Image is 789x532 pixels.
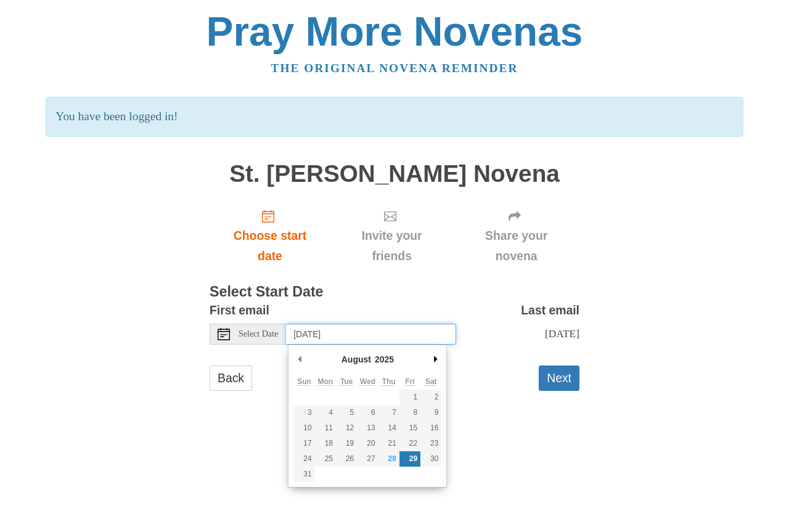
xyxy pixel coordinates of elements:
[340,350,373,369] div: August
[545,327,579,340] span: [DATE]
[405,377,414,386] abbr: Friday
[222,226,318,266] span: Choose start date
[357,451,378,467] button: 27
[429,350,441,369] button: Next Month
[420,420,441,436] button: 16
[360,377,375,386] abbr: Wednesday
[46,97,743,137] p: You have been logged in!
[315,420,336,436] button: 11
[399,420,420,436] button: 15
[297,377,311,386] abbr: Sunday
[357,420,378,436] button: 13
[293,420,314,436] button: 10
[336,436,357,451] button: 19
[210,366,252,391] a: Back
[357,405,378,420] button: 6
[340,377,353,386] abbr: Tuesday
[521,300,579,321] label: Last email
[318,377,333,386] abbr: Monday
[343,226,441,266] span: Invite your friends
[399,451,420,467] button: 29
[293,436,314,451] button: 17
[425,377,437,386] abbr: Saturday
[420,390,441,405] button: 2
[210,300,269,321] label: First email
[210,199,330,272] a: Choose start date
[293,451,314,467] button: 24
[465,226,567,266] span: Share your novena
[539,366,579,391] button: Next
[239,330,278,338] span: Select Date
[315,451,336,467] button: 25
[336,405,357,420] button: 5
[293,350,306,369] button: Previous Month
[399,390,420,405] button: 1
[336,420,357,436] button: 12
[420,405,441,420] button: 9
[378,405,399,420] button: 7
[453,199,579,272] div: Click "Next" to confirm your start date first.
[293,467,314,482] button: 31
[378,420,399,436] button: 14
[336,451,357,467] button: 26
[420,451,441,467] button: 30
[378,436,399,451] button: 21
[315,436,336,451] button: 18
[210,161,579,187] h1: St. [PERSON_NAME] Novena
[382,377,396,386] abbr: Thursday
[378,451,399,467] button: 28
[315,405,336,420] button: 4
[293,405,314,420] button: 3
[286,324,456,345] input: Use the arrow keys to pick a date
[420,436,441,451] button: 23
[206,9,583,54] a: Pray More Novenas
[399,436,420,451] button: 22
[330,199,453,272] div: Click "Next" to confirm your start date first.
[399,405,420,420] button: 8
[210,284,579,300] h3: Select Start Date
[373,350,396,369] div: 2025
[271,62,518,75] a: The original novena reminder
[357,436,378,451] button: 20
